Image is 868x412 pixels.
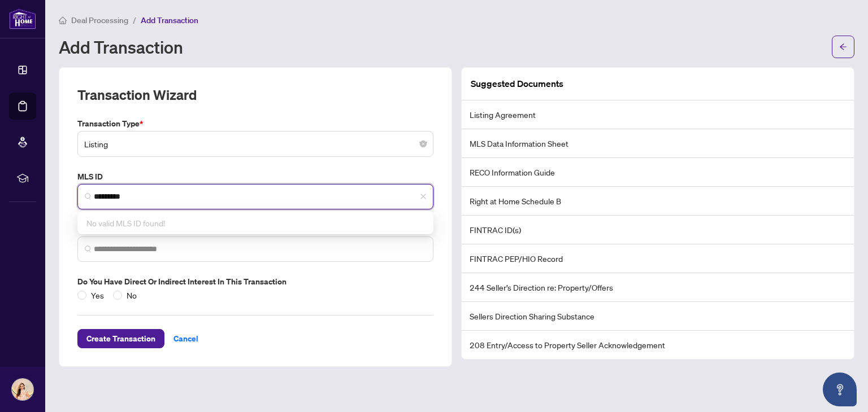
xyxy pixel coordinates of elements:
[420,141,427,147] span: close-circle
[77,117,433,130] label: Transaction Type
[122,289,141,301] span: No
[86,218,165,228] span: No valid MLS ID found!
[77,275,433,288] label: Do you have direct or indirect interest in this transaction
[471,77,563,91] article: Suggested Documents
[77,86,197,104] h2: Transaction Wizard
[462,331,854,359] li: 208 Entry/Access to Property Seller Acknowledgement
[823,372,857,406] button: Open asap
[173,330,198,348] span: Cancel
[462,273,854,302] li: 244 Seller’s Direction re: Property/Offers
[84,133,427,155] span: Listing
[462,216,854,244] li: FINTRAC ID(s)
[462,302,854,331] li: Sellers Direction Sharing Substance
[85,246,92,252] img: search_icon
[164,329,207,348] button: Cancel
[77,329,164,348] button: Create Transaction
[85,193,92,200] img: search_icon
[462,100,854,129] li: Listing Agreement
[86,289,108,301] span: Yes
[133,14,136,27] li: /
[462,158,854,187] li: RECO Information Guide
[9,8,36,29] img: logo
[71,15,128,25] span: Deal Processing
[420,193,427,200] span: close
[462,129,854,158] li: MLS Data Information Sheet
[839,43,847,51] span: arrow-left
[86,330,155,348] span: Create Transaction
[77,170,433,183] label: MLS ID
[12,379,33,400] img: Profile Icon
[59,38,183,56] h1: Add Transaction
[462,244,854,273] li: FINTRAC PEP/HIO Record
[141,15,198,25] span: Add Transaction
[59,16,67,24] span: home
[462,187,854,216] li: Right at Home Schedule B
